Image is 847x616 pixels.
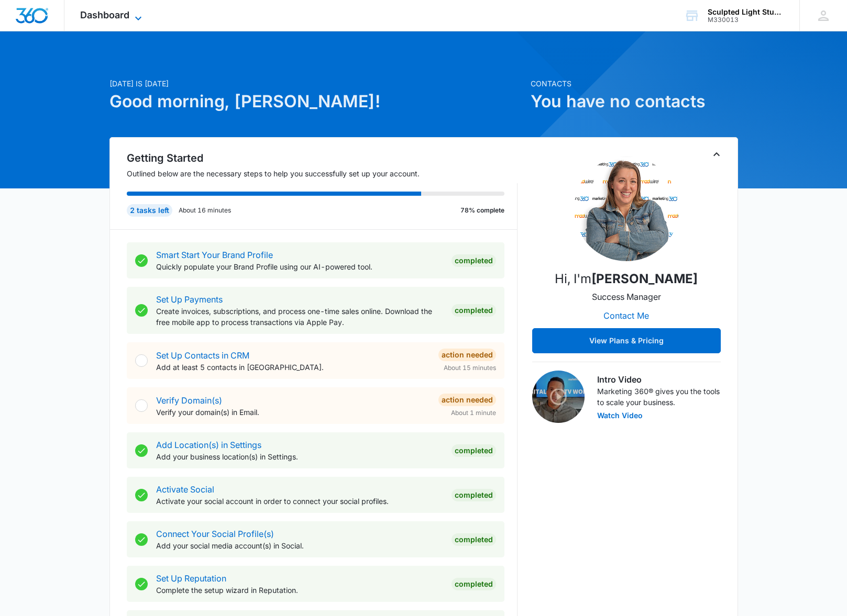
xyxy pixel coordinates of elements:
[156,294,223,305] a: Set Up Payments
[156,540,443,551] p: Add your social media account(s) in Social.
[127,150,518,166] h2: Getting Started
[438,349,496,361] div: Action Needed
[109,89,524,114] h1: Good morning, [PERSON_NAME]!
[532,328,721,353] button: View Plans & Pricing
[452,489,496,501] div: Completed
[460,206,504,215] p: 78% complete
[156,395,222,406] a: Verify Domain(s)
[179,206,231,215] p: About 16 minutes
[531,78,738,89] p: Contacts
[109,78,524,89] p: [DATE] is [DATE]
[555,270,698,288] p: Hi, I'm
[444,363,496,373] span: About 15 minutes
[156,407,430,418] p: Verify your domain(s) in Email.
[597,412,643,419] button: Watch Video
[574,156,679,261] img: Sam Coduto
[452,444,496,457] div: Completed
[592,290,661,303] p: Success Manager
[591,271,698,286] strong: [PERSON_NAME]
[156,585,443,596] p: Complete the setup wizard in Reputation.
[156,440,261,450] a: Add Location(s) in Settings
[451,408,496,418] span: About 1 minute
[127,168,518,179] p: Outlined below are the necessary steps to help you successfully set up your account.
[156,350,249,361] a: Set Up Contacts in CRM
[597,373,721,386] h3: Intro Video
[156,484,214,495] a: Activate Social
[127,204,172,217] div: 2 tasks left
[156,261,443,272] p: Quickly populate your Brand Profile using our AI-powered tool.
[710,148,723,161] button: Toggle Collapse
[156,362,430,373] p: Add at least 5 contacts in [GEOGRAPHIC_DATA].
[156,496,443,507] p: Activate your social account in order to connect your social profiles.
[452,578,496,590] div: Completed
[156,306,443,328] p: Create invoices, subscriptions, and process one-time sales online. Download the free mobile app t...
[156,451,443,462] p: Add your business location(s) in Settings.
[708,8,784,16] div: account name
[452,254,496,267] div: Completed
[531,89,738,114] h1: You have no contacts
[452,533,496,546] div: Completed
[80,9,129,20] span: Dashboard
[708,16,784,24] div: account id
[438,394,496,406] div: Action Needed
[532,371,585,423] img: Intro Video
[156,250,273,260] a: Smart Start Your Brand Profile
[156,573,226,584] a: Set Up Reputation
[156,529,274,539] a: Connect Your Social Profile(s)
[593,303,659,328] button: Contact Me
[452,304,496,317] div: Completed
[597,386,721,408] p: Marketing 360® gives you the tools to scale your business.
